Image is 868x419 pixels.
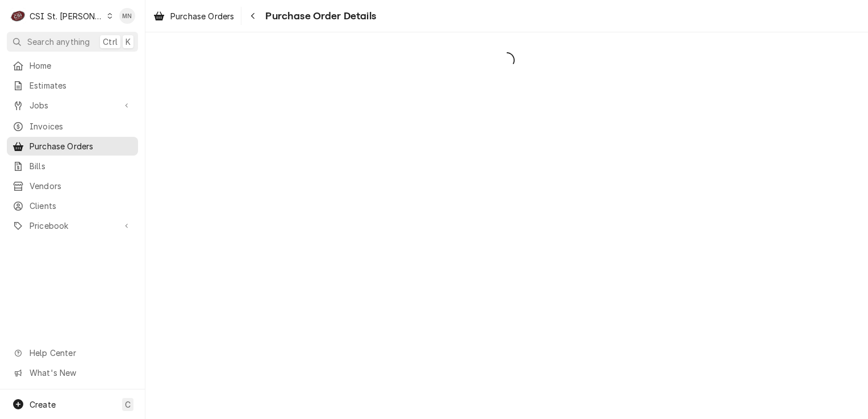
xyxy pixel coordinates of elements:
[30,120,132,132] span: Invoices
[10,8,26,24] div: C
[10,8,26,24] div: CSI St. Louis's Avatar
[7,196,138,215] a: Clients
[30,60,132,72] span: Home
[262,9,376,24] span: Purchase Order Details
[30,99,115,111] span: Jobs
[7,96,138,115] a: Go to Jobs
[30,79,132,91] span: Estimates
[30,400,56,409] span: Create
[7,343,138,362] a: Go to Help Center
[7,216,138,235] a: Go to Pricebook
[7,117,138,136] a: Invoices
[7,157,138,175] a: Bills
[103,36,118,48] span: Ctrl
[244,7,262,25] button: Navigate back
[145,48,868,72] span: Loading...
[126,36,131,48] span: K
[27,36,90,48] span: Search anything
[125,399,131,410] span: C
[30,367,131,379] span: What's New
[119,8,135,24] div: Melissa Nehls's Avatar
[30,140,132,152] span: Purchase Orders
[30,347,131,359] span: Help Center
[30,180,132,192] span: Vendors
[30,10,103,22] div: CSI St. [PERSON_NAME]
[149,7,239,26] a: Purchase Orders
[7,137,138,156] a: Purchase Orders
[119,8,135,24] div: MN
[7,32,138,52] button: Search anythingCtrlK
[170,10,234,22] span: Purchase Orders
[7,177,138,195] a: Vendors
[30,200,132,212] span: Clients
[7,363,138,382] a: Go to What's New
[30,220,115,232] span: Pricebook
[30,160,132,172] span: Bills
[7,56,138,75] a: Home
[7,76,138,95] a: Estimates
